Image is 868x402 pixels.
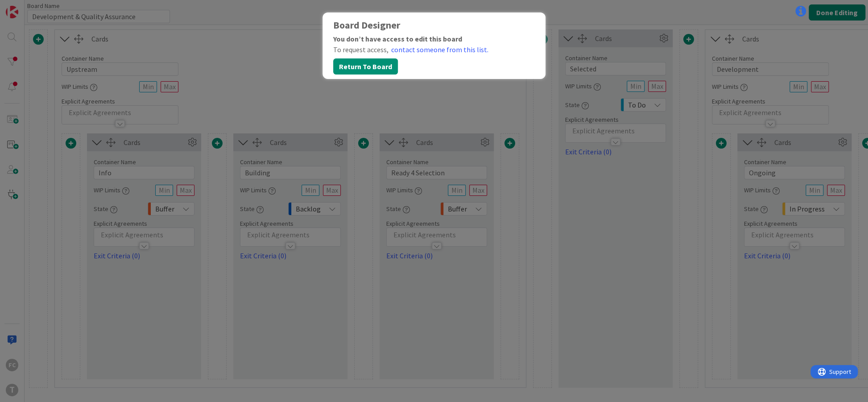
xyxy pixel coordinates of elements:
button: Return To Board [333,58,398,75]
a: contact someone from this list. [391,44,488,55]
div: To request access, [333,44,535,55]
span: Support [19,1,41,12]
div: Board Designer [333,20,535,31]
b: You don’t have access to edit this board [333,34,462,43]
